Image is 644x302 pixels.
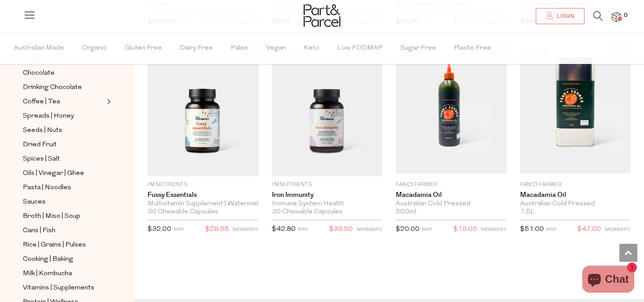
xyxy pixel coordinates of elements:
[23,183,71,193] span: Pasta | Noodles
[23,197,46,208] span: Sauces
[23,154,60,165] span: Spices | Salt
[23,97,60,107] span: Coffee | Tea
[231,33,248,64] span: Paleo
[23,225,104,236] a: Cans | Fish
[23,283,94,293] span: Vitamins | Supplements
[422,227,432,232] small: RRP
[580,266,637,295] inbox-online-store-chat: Shopify online store chat
[23,111,104,122] a: Spreads | Honey
[23,125,62,136] span: Seeds | Nuts
[481,227,507,232] small: MEMBERS
[400,33,436,64] span: Sugar Free
[396,208,416,216] span: 500ml
[520,208,535,216] span: 1.5L
[125,33,162,64] span: Gluten Free
[23,111,74,122] span: Spreads | Honey
[23,268,104,279] a: Milk | Kombucha
[396,200,507,208] div: Australian Cold Pressed
[23,211,104,222] a: Broth | Miso | Soup
[396,226,419,233] span: $20.00
[23,211,80,222] span: Broth | Miso | Soup
[105,96,111,107] button: Expand/Collapse Coffee | Tea
[520,181,631,189] p: Fancy Farmer
[520,48,631,174] img: Macadamia Oil
[304,33,319,64] span: Keto
[23,140,57,150] span: Dried Fruit
[622,12,630,20] span: 0
[612,12,621,21] a: 0
[23,139,104,150] a: Dried Fruit
[148,46,258,176] img: Fussy Essentials
[23,239,104,251] a: Rice | Grains | Pulses
[536,8,585,24] a: Login
[272,181,383,189] p: I'm Nutrients
[272,200,383,208] div: Immune System Health
[23,196,104,208] a: Sauces
[148,208,218,216] span: 30 Chewable Capsules
[148,181,258,189] p: I'm Nutrients
[23,153,104,165] a: Spices | Salt
[272,191,383,199] a: Iron Immunity
[180,33,213,64] span: Dairy Free
[23,82,104,93] a: Drinking Chocolate
[520,191,631,199] a: Macadamia Oil
[23,282,104,293] a: Vitamins | Supplements
[304,4,340,27] img: Part&Parcel
[272,208,343,216] span: 30 Chewable Capsules
[396,191,507,199] a: Macadamia Oil
[82,33,107,64] span: Organic
[337,33,382,64] span: Low FODMAP
[272,46,383,176] img: Iron Immunity
[14,33,64,64] span: Australian Made
[205,224,229,235] span: $29.55
[23,168,84,179] span: Oils | Vinegar | Ghee
[23,240,86,251] span: Rice | Grains | Pulses
[23,225,55,236] span: Cans | Fish
[555,13,574,20] span: Login
[546,227,556,232] small: RRP
[23,182,104,193] a: Pasta | Noodles
[23,168,104,179] a: Oils | Vinegar | Ghee
[266,33,286,64] span: Vegan
[23,82,82,93] span: Drinking Chocolate
[329,224,353,235] span: $39.50
[148,226,171,233] span: $32.00
[23,68,104,79] a: Chocolate
[298,227,308,232] small: RRP
[233,227,258,232] small: MEMBERS
[453,224,477,235] span: $19.00
[520,226,544,233] span: $51.00
[396,48,507,174] img: Macadamia Oil
[148,200,258,208] div: Multivitamin Supplement | Watermelon
[454,33,491,64] span: Plastic Free
[23,96,104,107] a: Coffee | Tea
[23,254,104,265] a: Cooking | Baking
[520,200,631,208] div: Australian Cold Pressed
[577,224,601,235] span: $47.00
[396,181,507,189] p: Fancy Farmer
[23,254,73,265] span: Cooking | Baking
[148,191,258,199] a: Fussy Essentials
[356,227,382,232] small: MEMBERS
[272,226,296,233] span: $42.80
[23,68,55,79] span: Chocolate
[23,125,104,136] a: Seeds | Nuts
[23,268,72,279] span: Milk | Kombucha
[174,227,184,232] small: RRP
[605,227,631,232] small: MEMBERS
